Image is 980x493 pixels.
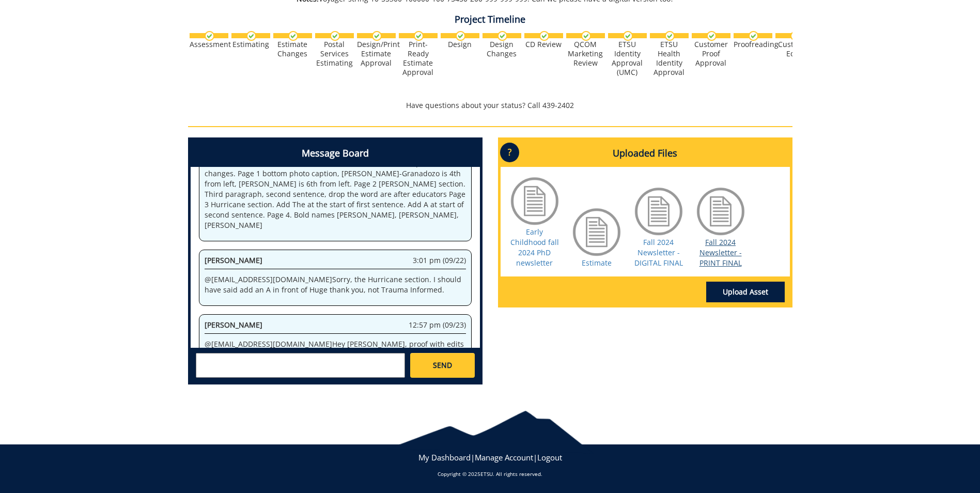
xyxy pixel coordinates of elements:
img: checkmark [623,31,633,41]
div: QCOM Marketing Review [566,40,605,68]
div: ETSU Identity Approval (UMC) [608,40,647,77]
div: Proofreading [734,40,772,49]
div: Postal Services Estimating [315,40,354,68]
div: Design [441,40,479,49]
span: [PERSON_NAME] [205,320,262,330]
span: 12:57 pm (09/23) [409,320,466,330]
img: checkmark [581,31,591,41]
h4: Project Timeline [188,14,792,25]
div: Customer Proof Approval [692,40,730,68]
textarea: messageToSend [196,353,405,378]
img: checkmark [205,31,214,41]
img: checkmark [330,31,340,41]
div: CD Review [524,40,563,49]
img: checkmark [790,31,800,41]
img: checkmark [665,31,675,41]
h4: Uploaded Files [501,140,790,167]
a: Fall 2024 Newsletter - PRINT FINAL [699,237,742,268]
img: checkmark [288,31,298,41]
a: Logout [537,452,562,463]
a: Upload Asset [706,282,785,302]
img: checkmark [372,31,382,41]
div: Design/Print Estimate Approval [357,40,396,68]
span: SEND [433,360,452,371]
a: SEND [410,353,474,378]
img: checkmark [749,31,758,41]
img: checkmark [246,31,256,41]
span: 3:01 pm (09/22) [413,255,466,266]
a: Manage Account [475,452,533,463]
div: Estimating [231,40,270,49]
div: Design Changes [483,40,521,58]
p: @ [EMAIL_ADDRESS][DOMAIN_NAME] Hi [PERSON_NAME], couple of changes. Page 1 bottom photo caption, ... [205,158,466,230]
img: checkmark [414,31,424,41]
div: ETSU Health Identity Approval [650,40,689,77]
a: Fall 2024 Newsletter - DIGITAL FINAL [634,237,683,268]
h4: Message Board [191,140,480,167]
img: checkmark [707,31,717,41]
div: Assessment [190,40,228,49]
div: Estimate Changes [273,40,312,58]
a: My Dashboard [418,452,471,463]
p: @ [EMAIL_ADDRESS][DOMAIN_NAME] Hey [PERSON_NAME], proof with edits uploaded. Thank you! [205,339,466,360]
p: ? [500,143,519,162]
img: checkmark [456,31,465,41]
img: checkmark [539,31,549,41]
a: Estimate [582,258,612,268]
span: [PERSON_NAME] [205,255,262,265]
p: @ [EMAIL_ADDRESS][DOMAIN_NAME] Sorry, the Hurricane section. I should have said add an A in front... [205,274,466,295]
p: Have questions about your status? Call 439-2402 [188,100,792,111]
img: checkmark [497,31,507,41]
a: Early Childhood fall 2024 PhD newsletter [510,227,559,268]
div: Customer Edits [775,40,814,58]
div: Print-Ready Estimate Approval [399,40,438,77]
a: ETSU [480,470,493,477]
